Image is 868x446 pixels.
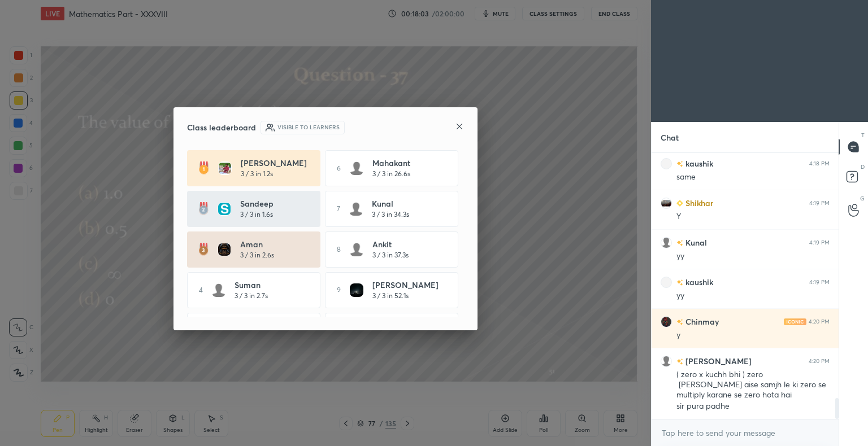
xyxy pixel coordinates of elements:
h4: Sandeep [240,198,310,209]
div: 4:20 PM [809,318,830,325]
div: ( zero x kuchh bhi ) zero [PERSON_NAME] aise samjh le ki zero se multiply karane se zero hota hai [676,369,830,401]
h4: Kunal [372,198,442,209]
h4: [PERSON_NAME] [241,157,311,169]
img: Learner_Badge_beginner_1_8b307cf2a0.svg [676,200,683,207]
div: y [676,330,830,341]
img: 4b4f64940df140819ea589feeb28c84f.jpg [661,277,672,288]
img: 87cd7a48d0194003aa8d4f7065a514c3.jpg [218,202,231,216]
div: 4:20 PM [809,358,830,365]
p: Chat [652,123,688,152]
p: D [861,163,865,171]
img: rank-2.3a33aca6.svg [198,202,209,216]
h4: Mahakant [372,157,442,169]
h5: 6 [337,163,341,173]
h4: [PERSON_NAME] [372,279,442,291]
img: c79a1311b79a473c8ccf66cf764350a6.jpg [218,243,231,256]
div: Y [676,211,830,222]
img: default.png [212,283,225,297]
div: yy [676,251,830,262]
h6: kaushik [683,158,713,169]
img: 8363d705bac3451dbf455e7abe656dd7.jpg [350,283,363,297]
div: 4:18 PM [809,160,830,167]
div: yy [676,290,830,301]
h4: Class leaderboard [187,121,256,133]
h6: [PERSON_NAME] [683,355,752,367]
h5: 3 / 3 in 34.3s [372,209,409,220]
img: iconic-light.a09c19a4.png [784,318,806,325]
h5: 7 [337,204,340,214]
img: default.png [661,356,672,367]
img: no-rating-badge.077c3623.svg [676,279,683,286]
img: 4b4f64940df140819ea589feeb28c84f.jpg [661,158,672,169]
h4: Ankit [372,238,442,250]
p: G [860,194,865,203]
h5: 3 / 3 in 37.3s [372,250,409,260]
h5: 8 [337,244,341,255]
h6: Chinmay [683,316,719,327]
div: 4:19 PM [809,279,830,286]
div: sir pura padhe [676,401,830,412]
h6: Kunal [683,237,707,248]
img: no-rating-badge.077c3623.svg [676,358,683,365]
h5: 4 [199,285,203,295]
div: 4:19 PM [809,200,830,207]
div: same [676,172,830,183]
h6: Shikhar [683,197,713,209]
img: default.png [350,243,363,256]
img: no-rating-badge.077c3623.svg [676,161,683,167]
img: rank-3.169bc593.svg [198,243,209,256]
h6: Visible to learners [277,123,340,132]
img: 278ac215d62d46e5a929797b8807633e.png [661,316,672,327]
img: 37dd32b9549b4ded9af14f982a6af4b9.jpg [218,161,232,175]
h5: 9 [337,285,341,295]
div: 4:19 PM [809,239,830,246]
h5: 3 / 3 in 2.6s [240,250,274,260]
h5: 3 / 3 in 1.6s [240,209,273,220]
h4: suman [235,279,305,291]
h4: Aman [240,238,310,250]
img: default.png [661,237,672,248]
h5: 3 / 3 in 1.2s [241,169,273,179]
h5: 3 / 3 in 26.6s [372,169,410,179]
h5: 3 / 3 in 2.7s [235,291,268,301]
img: no-rating-badge.077c3623.svg [676,240,683,246]
img: rank-1.ed6cb560.svg [198,161,209,175]
img: default.png [350,161,363,175]
h6: kaushik [683,276,713,288]
h5: 3 / 3 in 52.1s [372,291,409,301]
p: T [861,131,865,139]
img: no-rating-badge.077c3623.svg [676,319,683,325]
img: 2afbe86992a24f10a40145e2f5085d5f.jpg [661,198,672,209]
div: grid [652,153,839,419]
img: default.png [349,202,363,216]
